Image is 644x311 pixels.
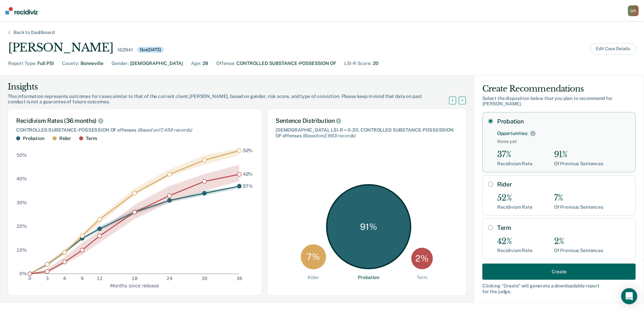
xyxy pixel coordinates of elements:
div: Opportunities: [497,131,528,136]
div: Sentence Distribution [276,117,458,125]
div: Insights [8,81,457,92]
div: Recidivism Rate [497,204,533,210]
div: 52% [497,193,533,203]
button: Create [482,264,636,280]
div: [PERSON_NAME] [8,41,113,55]
div: 20 [373,60,379,67]
g: x-axis label [110,283,159,288]
div: 7% [554,193,603,203]
div: Back to Dashboard [5,30,63,35]
div: Recidivism Rate [497,161,533,167]
div: 37% [497,150,533,160]
g: text [243,148,253,189]
text: 30% [17,200,27,205]
div: 2% [554,237,603,246]
div: Gender : [111,60,129,67]
div: 91 % [326,184,411,269]
div: Of Previous Sentences [554,161,603,167]
text: 40% [17,176,27,181]
text: 6 [63,276,66,281]
div: Probation [358,275,379,280]
div: 7 % [301,244,326,270]
div: CONTROLLED SUBSTANCE-POSSESSION OF offenses [16,127,253,133]
text: 24 [166,276,172,281]
g: y-axis tick label [17,152,27,276]
div: Bonneville [80,60,103,67]
text: 30 [201,276,207,281]
div: Create Recommendations [482,83,636,94]
text: 12 [97,276,103,281]
div: Rider [308,275,319,280]
div: Term [86,136,97,141]
g: x-axis tick label [28,276,242,281]
text: 9 [81,276,84,281]
div: 42% [497,237,533,246]
div: County : [62,60,79,67]
button: QR [628,5,639,16]
div: Recidivism Rate [497,248,533,253]
g: dot [28,148,241,276]
label: Term [497,224,630,232]
div: 162941 [117,47,133,53]
div: Q R [628,5,639,16]
text: 42% [243,171,253,177]
div: Full PSI [37,60,54,67]
div: Probation [23,136,44,141]
div: This information represents outcomes for cases similar to that of the current client, [PERSON_NAM... [8,94,457,105]
div: Term [417,275,427,280]
text: 20% [17,223,27,229]
div: Due [DATE] [137,47,164,53]
div: LSI-R Score : [344,60,372,67]
span: None yet [497,139,630,144]
div: CONTROLLED SUBSTANCE-POSSESSION OF [236,60,336,67]
div: Of Previous Sentences [554,248,603,253]
text: 50% [17,152,27,158]
text: 37% [243,183,253,188]
text: 3 [46,276,49,281]
div: 91% [554,150,603,160]
text: 52% [243,148,253,153]
label: Rider [497,181,630,188]
div: 2 % [411,248,433,269]
span: (Based on 2,663 records ) [302,133,355,138]
img: Recidiviz [5,7,38,14]
div: [DEMOGRAPHIC_DATA] [130,60,183,67]
div: Age : [191,60,201,67]
div: Open Intercom Messenger [621,288,637,304]
span: (Based on 17,459 records ) [137,127,192,133]
div: [DEMOGRAPHIC_DATA], LSI-R = 0-20, CONTROLLED SUBSTANCE-POSSESSION OF offenses [276,127,458,139]
div: Of Previous Sentences [554,204,603,210]
div: Select the disposition below that you plan to recommend for [PERSON_NAME] . [482,96,636,107]
text: 0 [28,276,31,281]
div: Offense : [216,60,235,67]
div: Rider [59,136,71,141]
div: Recidivism Rates (36 months) [16,117,253,125]
text: 0% [20,271,27,276]
text: Months since release [110,283,159,288]
text: 36 [236,276,243,281]
g: area [30,148,239,274]
text: 10% [17,247,27,252]
label: Probation [497,118,630,125]
text: 18 [132,276,138,281]
div: Clicking " Create " will generate a downloadable report for the judge. [482,283,636,295]
div: Report Type : [8,60,36,67]
button: Edit Case Details [590,43,636,55]
div: 28 [202,60,208,67]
